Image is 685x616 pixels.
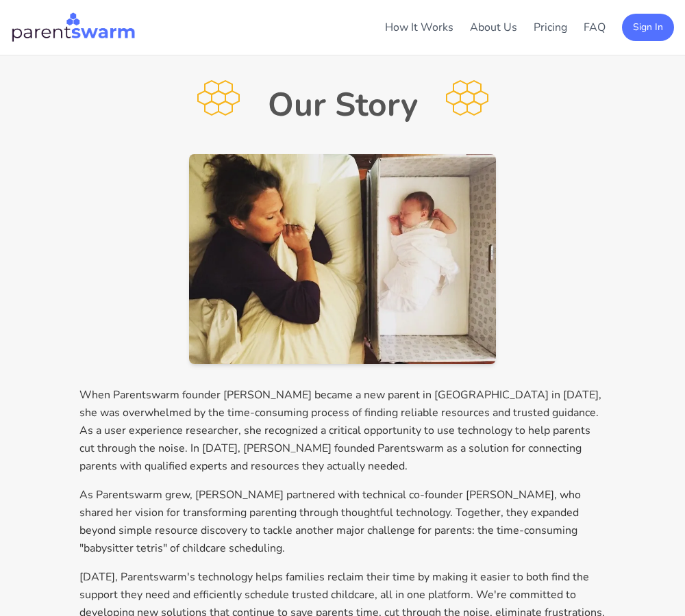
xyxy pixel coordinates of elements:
a: How It Works [385,20,453,35]
img: Parentswarm Logo [11,11,136,44]
a: FAQ [584,20,606,35]
p: When Parentswarm founder [PERSON_NAME] became a new parent in [GEOGRAPHIC_DATA] in [DATE], she wa... [79,386,606,475]
h1: Our Story [268,88,418,121]
a: About Us [470,20,517,35]
button: Sign In [622,14,674,41]
p: As Parentswarm grew, [PERSON_NAME] partnered with technical co-founder [PERSON_NAME], who shared ... [79,486,606,557]
a: Pricing [534,20,567,35]
img: Parent and baby sleeping peacefully [189,154,496,364]
a: Sign In [622,19,674,34]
